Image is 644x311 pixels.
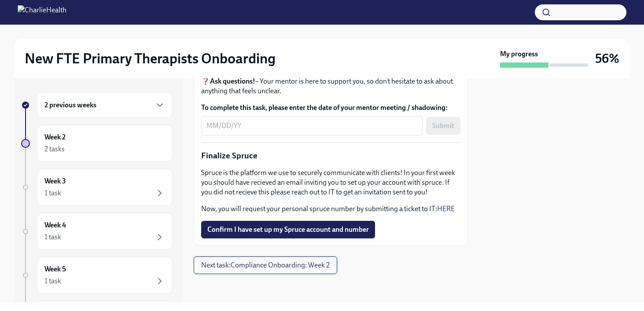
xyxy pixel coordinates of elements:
[44,188,61,198] div: 1 task
[44,264,66,274] h6: Week 5
[21,213,173,250] a: Week 41 task
[18,5,66,19] img: CharlieHealth
[21,169,173,206] a: Week 31 task
[44,276,61,286] div: 1 task
[201,221,375,238] button: Confirm I have set up my Spruce account and number
[37,92,173,118] div: 2 previous weeks
[437,205,455,213] a: HERE
[44,232,61,242] div: 1 task
[21,125,173,162] a: Week 22 tasks
[21,257,173,294] a: Week 51 task
[210,77,255,85] strong: Ask questions!
[201,261,330,270] span: Next task : Compliance Onboarding: Week 2
[201,168,460,197] p: Spruce is the platform we use to securely communicate with clients! In your first week you should...
[201,204,460,214] p: Now, you will request your personal spruce number by submitting a ticket to IT:
[207,225,369,234] span: Confirm I have set up my Spruce account and number
[44,132,66,142] h6: Week 2
[201,103,460,113] label: To complete this task, please enter the date of your mentor meeting / shadowing:
[201,150,460,161] p: Finalize Spruce
[595,51,619,66] h3: 56%
[44,220,66,230] h6: Week 4
[44,144,65,154] div: 2 tasks
[25,50,276,67] h2: New FTE Primary Therapists Onboarding
[44,176,66,186] h6: Week 3
[194,256,337,274] button: Next task:Compliance Onboarding: Week 2
[44,100,96,110] h6: 2 previous weeks
[500,49,538,59] strong: My progress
